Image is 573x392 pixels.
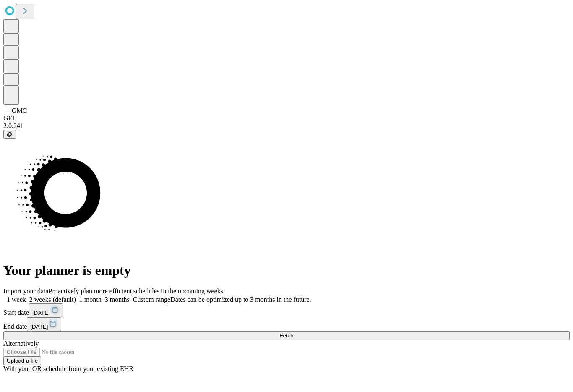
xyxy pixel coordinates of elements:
h1: Your planner is empty [3,263,570,278]
span: 1 week [7,296,26,303]
span: 1 month [79,296,102,303]
span: Dates can be optimized up to 3 months in the future. [170,296,311,303]
button: Fetch [3,331,570,340]
div: 2.0.241 [3,122,570,130]
div: End date [3,317,570,331]
span: Import your data [3,287,49,295]
span: 3 months [105,296,130,303]
div: Start date [3,303,570,317]
button: [DATE] [27,317,61,331]
span: @ [7,131,13,137]
div: GEI [3,115,570,122]
span: Proactively plan more efficient schedules in the upcoming weeks. [49,287,225,295]
span: GMC [12,107,27,114]
span: 2 weeks (default) [29,296,76,303]
span: [DATE] [30,324,48,330]
button: @ [3,130,16,139]
span: [DATE] [32,310,50,316]
span: Fetch [279,332,293,339]
span: With your OR schedule from your existing EHR [3,365,133,372]
span: Alternatively [3,340,39,347]
button: [DATE] [29,303,63,317]
button: Upload a file [3,356,41,365]
span: Custom range [133,296,170,303]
